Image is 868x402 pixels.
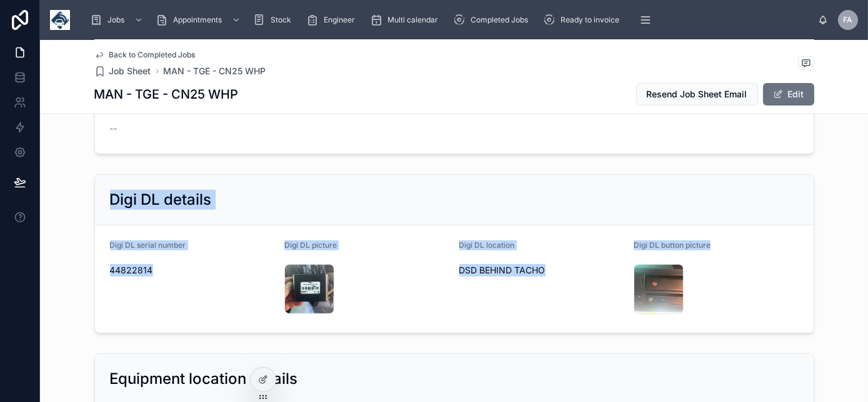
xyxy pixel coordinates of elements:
[844,15,853,25] span: FA
[80,6,818,34] div: scrollable content
[459,264,624,277] span: DSD BEHIND TACHO
[110,264,275,277] span: 44822814
[561,15,619,25] span: Ready to invoice
[164,65,266,77] a: MAN - TGE - CN25 WHP
[107,15,124,25] span: Jobs
[539,9,628,31] a: Ready to invoice
[284,240,337,250] span: Digi DL picture
[249,9,300,31] a: Stock
[50,10,70,30] img: App logo
[86,9,149,31] a: Jobs
[94,86,239,103] h1: MAN - TGE - CN25 WHP
[387,15,438,25] span: Multi calendar
[110,369,298,389] h2: Equipment location details
[271,15,291,25] span: Stock
[109,50,196,60] span: Back to Completed Jobs
[763,83,814,105] button: Edit
[94,50,196,60] a: Back to Completed Jobs
[471,15,528,25] span: Completed Jobs
[152,9,247,31] a: Appointments
[366,9,447,31] a: Multi calendar
[636,83,758,105] button: Resend Job Sheet Email
[459,240,515,250] span: Digi DL location
[110,122,117,135] span: --
[109,65,151,77] span: Job Sheet
[449,9,537,31] a: Completed Jobs
[173,15,222,25] span: Appointments
[94,65,151,77] a: Job Sheet
[647,88,747,100] span: Resend Job Sheet Email
[324,15,355,25] span: Engineer
[110,240,186,250] span: Digi DL serial number
[302,9,364,31] a: Engineer
[110,190,212,210] h2: Digi DL details
[634,240,711,250] span: Digi DL button picture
